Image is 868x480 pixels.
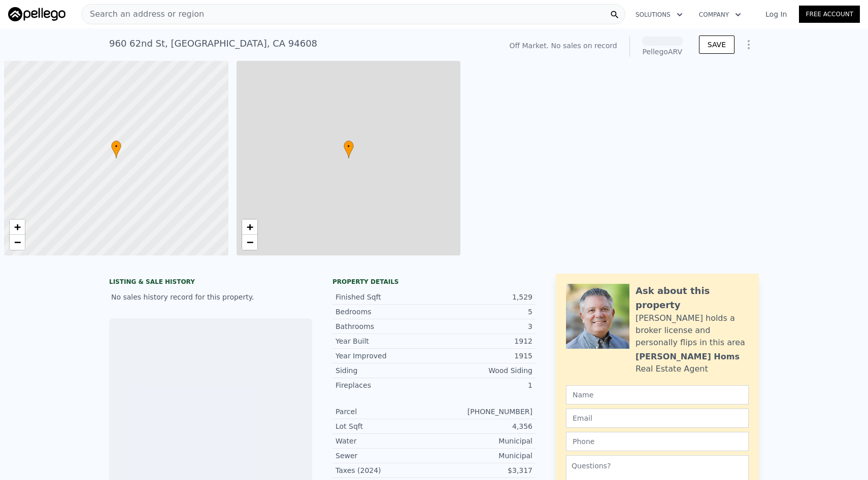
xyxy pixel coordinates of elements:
div: Wood Siding [434,365,532,376]
button: Show Options [739,34,759,55]
span: • [111,142,121,151]
button: Solutions [627,6,691,24]
span: + [246,220,253,233]
a: Log In [753,9,799,19]
div: Sewer [336,451,434,461]
div: [PERSON_NAME] holds a broker license and personally flips in this area [636,312,749,349]
div: Water [336,436,434,446]
div: Municipal [434,436,532,446]
span: Search an address or region [82,8,204,20]
div: Pellego ARV [642,47,683,57]
div: [PHONE_NUMBER] [434,407,532,417]
span: • [344,142,354,151]
input: Name [566,385,749,404]
div: 4,356 [434,421,532,431]
a: Zoom out [242,235,257,250]
img: Pellego [8,7,65,21]
div: Real Estate Agent [636,363,708,375]
span: − [14,236,21,248]
div: Year Improved [336,351,434,361]
div: Ask about this property [636,284,749,312]
div: 1915 [434,351,532,361]
button: SAVE [699,35,735,54]
a: Zoom in [10,219,25,235]
div: 1912 [434,336,532,346]
button: Company [691,6,749,24]
div: Bathrooms [336,321,434,331]
a: Zoom in [242,219,257,235]
div: Property details [332,278,536,286]
a: Zoom out [10,235,25,250]
a: Free Account [799,6,860,23]
div: Lot Sqft [336,421,434,431]
div: 3 [434,321,532,331]
div: • [111,140,121,158]
span: + [14,220,21,233]
div: Off Market. No sales on record [509,41,617,51]
div: 5 [434,307,532,317]
div: Bedrooms [336,307,434,317]
div: Siding [336,365,434,376]
div: 1 [434,380,532,390]
div: Parcel [336,407,434,417]
div: 960 62nd St , [GEOGRAPHIC_DATA] , CA 94608 [109,36,317,51]
div: $3,317 [434,465,532,475]
div: Municipal [434,451,532,461]
div: Finished Sqft [336,292,434,302]
div: • [344,140,354,158]
div: Fireplaces [336,380,434,390]
input: Phone [566,432,749,451]
div: LISTING & SALE HISTORY [109,278,312,288]
div: No sales history record for this property. [109,288,312,306]
span: − [246,236,253,248]
div: Taxes (2024) [336,465,434,475]
div: Year Built [336,336,434,346]
input: Email [566,409,749,428]
div: 1,529 [434,292,532,302]
div: [PERSON_NAME] Homs [636,351,740,363]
